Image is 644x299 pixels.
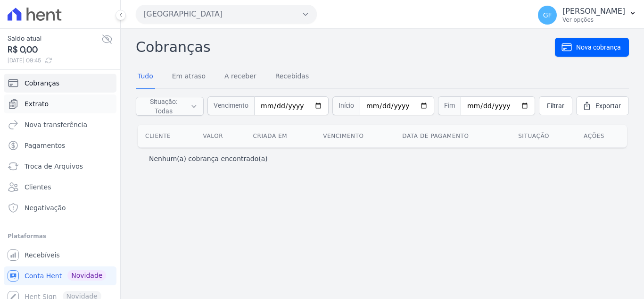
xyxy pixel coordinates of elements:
[149,154,268,163] p: Nenhum(a) cobrança encontrado(a)
[8,56,101,65] span: [DATE] 09:45
[25,250,60,260] span: Recebíveis
[223,65,258,89] a: A receber
[25,99,49,109] span: Extrato
[315,125,395,147] th: Vencimento
[555,38,629,57] a: Nova cobrança
[195,125,245,147] th: Valor
[511,125,576,147] th: Situação
[138,125,195,147] th: Cliente
[25,271,62,281] span: Conta Hent
[136,65,155,89] a: Tudo
[136,5,317,24] button: [GEOGRAPHIC_DATA]
[332,96,360,115] span: Início
[595,101,621,111] span: Exportar
[4,178,116,196] a: Clientes
[273,65,311,89] a: Recebidas
[25,162,83,171] span: Troca de Arquivos
[4,74,116,93] a: Cobranças
[142,97,185,116] span: Situação: Todas
[136,97,204,116] button: Situação: Todas
[8,43,101,56] span: R$ 0,00
[4,115,116,134] a: Nova transferência
[8,231,113,242] div: Plataformas
[438,96,461,115] span: Fim
[25,203,66,213] span: Negativação
[576,125,627,147] th: Ações
[562,7,625,16] p: [PERSON_NAME]
[170,65,207,89] a: Em atraso
[245,125,315,147] th: Criada em
[4,198,116,217] a: Negativação
[4,136,116,155] a: Pagamentos
[25,182,51,192] span: Clientes
[576,96,629,115] a: Exportar
[8,34,101,43] span: Saldo atual
[25,78,59,88] span: Cobranças
[25,141,65,150] span: Pagamentos
[547,101,564,111] span: Filtrar
[562,16,625,24] p: Ver opções
[136,36,555,58] h2: Cobranças
[207,96,254,115] span: Vencimento
[4,246,116,265] a: Recebíveis
[530,2,644,28] button: GF [PERSON_NAME] Ver opções
[25,120,87,129] span: Nova transferência
[539,96,572,115] a: Filtrar
[543,12,552,18] span: GF
[4,94,116,113] a: Extrato
[4,157,116,176] a: Troca de Arquivos
[395,125,511,147] th: Data de pagamento
[576,43,621,52] span: Nova cobrança
[4,266,116,285] a: Conta Hent Novidade
[67,270,106,281] span: Novidade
